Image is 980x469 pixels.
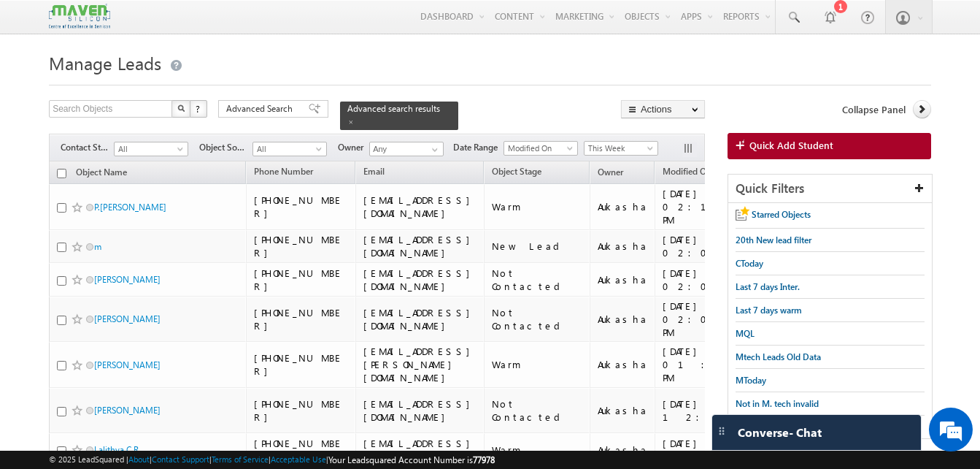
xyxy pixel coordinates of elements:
a: m [94,241,101,252]
span: This Week [584,142,654,155]
div: Not Contacted [492,306,584,332]
a: Modified On [655,164,719,183]
span: Converse - Chat [738,426,822,439]
span: Phone Number [254,166,313,177]
span: 20th New lead filter [736,234,811,245]
a: Terms of Service [212,454,269,464]
span: Last 7 days Inter. [736,281,800,292]
a: Modified On [503,141,578,156]
a: Lalithya C R [94,444,139,455]
div: [DATE] 12:55 PM [663,397,747,424]
span: Last 7 days warm [736,305,802,316]
span: Owner [338,141,369,154]
input: Type to Search [369,142,444,156]
a: Contact Support [152,454,209,464]
div: [EMAIL_ADDRESS][DOMAIN_NAME] [363,397,477,424]
span: Modified On [663,166,711,177]
span: Your Leadsquared Account Number is [328,454,495,465]
span: Owner [598,167,623,178]
div: Aukasha [598,358,648,371]
a: Email [356,164,392,183]
span: MQL [736,328,755,339]
div: [EMAIL_ADDRESS][DOMAIN_NAME] [363,306,477,332]
div: [DATE] 12:44 PM [663,437,747,463]
div: Aukasha [598,273,648,286]
div: Warm [492,200,584,213]
a: All [252,142,327,156]
span: Mtech Leads Old Data [736,351,821,362]
a: Phone Number [247,164,320,183]
span: Manage Leads [49,51,161,75]
a: Acceptable Use [271,454,326,464]
span: Date Range [453,141,503,154]
button: ? [190,100,207,118]
div: Aukasha [598,313,648,326]
span: Collapse Panel [842,103,906,116]
span: Object Stage [492,166,541,177]
a: About [128,454,150,464]
div: [PHONE_NUMBER] [254,351,349,378]
div: [DATE] 01:04 PM [663,345,747,384]
span: Contact Stage [61,141,114,154]
div: [PHONE_NUMBER] [254,194,349,220]
span: All [115,142,184,156]
div: Aukasha [598,200,648,213]
a: Show All Items [424,142,442,157]
a: All [114,142,188,156]
div: [PHONE_NUMBER] [254,437,349,463]
div: Aukasha [598,404,648,417]
div: [PHONE_NUMBER] [254,306,349,332]
a: Object Name [69,164,134,183]
div: Warm [492,443,584,457]
img: Search [177,104,185,112]
div: Not Contacted [492,267,584,293]
span: 77978 [473,454,495,465]
span: Starred Objects [752,209,811,220]
a: This Week [584,141,658,156]
input: Check all records [57,169,66,178]
span: ? [196,102,202,115]
button: Actions [621,100,705,118]
div: [EMAIL_ADDRESS][DOMAIN_NAME] [363,194,477,220]
span: Modified On [504,142,574,155]
a: [PERSON_NAME] [94,359,161,370]
a: Object Stage [485,164,549,183]
a: P.[PERSON_NAME] [94,202,166,213]
span: Object Source [199,141,252,154]
div: [PHONE_NUMBER] [254,397,349,424]
div: [DATE] 02:03 PM [663,267,747,293]
div: Quick Filters [728,175,932,203]
span: Quick Add Student [749,139,833,152]
img: carter-drag [716,425,728,437]
div: Aukasha [598,240,648,253]
span: Advanced search results [347,103,440,114]
div: [EMAIL_ADDRESS][DOMAIN_NAME] [363,437,477,463]
img: Custom Logo [49,4,110,29]
div: [DATE] 02:16 PM [663,187,747,226]
div: [DATE] 02:05 PM [663,233,747,259]
a: [PERSON_NAME] [94,405,161,416]
span: CToday [736,258,763,269]
div: [PHONE_NUMBER] [254,267,349,293]
span: Advanced Search [226,102,297,115]
a: Quick Add Student [728,133,931,159]
div: [EMAIL_ADDRESS][PERSON_NAME][DOMAIN_NAME] [363,345,477,384]
span: Email [363,166,385,177]
div: [EMAIL_ADDRESS][DOMAIN_NAME] [363,233,477,259]
div: [EMAIL_ADDRESS][DOMAIN_NAME] [363,267,477,293]
span: © 2025 LeadSquared | | | | | [49,453,495,467]
span: All [253,142,323,156]
div: Not Contacted [492,397,584,424]
div: Aukasha [598,443,648,457]
div: New Lead [492,240,584,253]
a: [PERSON_NAME] [94,274,161,285]
span: Not in M. tech invalid [736,398,819,409]
div: [PHONE_NUMBER] [254,233,349,259]
div: Warm [492,358,584,371]
span: MToday [736,375,766,386]
div: [DATE] 02:02 PM [663,300,747,339]
a: [PERSON_NAME] [94,313,161,324]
